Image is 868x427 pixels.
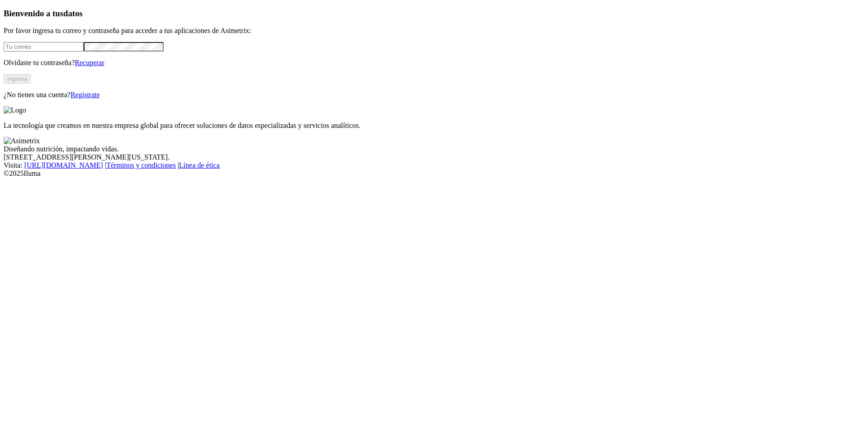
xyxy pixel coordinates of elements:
p: ¿No tienes una cuenta? [4,91,864,99]
button: Ingresa [4,74,31,84]
p: La tecnología que creamos en nuestra empresa global para ofrecer soluciones de datos especializad... [4,122,864,130]
div: © 2025 Iluma [4,169,864,178]
a: [URL][DOMAIN_NAME] [24,161,103,169]
p: Por favor ingresa tu correo y contraseña para acceder a tus aplicaciones de Asimetrix: [4,27,864,35]
p: Olvidaste tu contraseña? [4,59,864,67]
a: Términos y condiciones [106,161,176,169]
input: Tu correo [4,42,84,52]
a: Línea de ética [179,161,220,169]
span: datos [63,9,83,18]
div: Visita : | | [4,161,864,169]
h3: Bienvenido a tus [4,9,864,19]
div: Diseñando nutrición, impactando vidas. [4,145,864,153]
div: [STREET_ADDRESS][PERSON_NAME][US_STATE]. [4,153,864,161]
a: Regístrate [71,91,100,99]
img: Asimetrix [4,137,40,145]
a: Recuperar [75,59,104,66]
img: Logo [4,106,26,114]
